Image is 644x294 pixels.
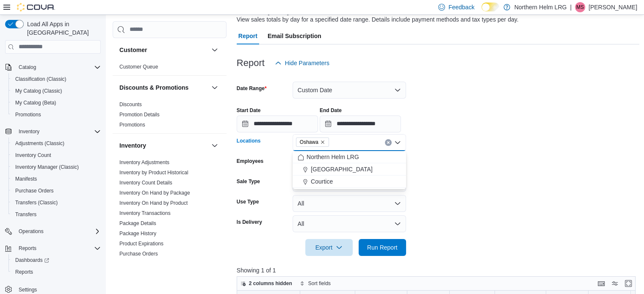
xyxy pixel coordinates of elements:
a: Package Details [119,220,156,226]
a: Inventory Transactions [119,210,171,216]
a: Inventory by Product Historical [119,170,188,176]
button: Adjustments (Classic) [8,137,104,149]
span: Sort fields [308,280,331,287]
a: Dashboards [12,255,53,265]
span: My Catalog (Classic) [12,86,101,96]
span: Inventory Count Details [119,179,172,186]
span: Promotion Details [119,111,160,118]
span: Dark Mode [481,11,482,12]
span: Operations [19,228,44,235]
span: 2 columns hidden [249,280,292,287]
button: All [293,195,406,212]
a: Customer Queue [119,64,158,70]
span: Classification (Classic) [12,74,101,84]
span: Dashboards [15,257,49,264]
div: Monica Spina [575,2,585,12]
h3: Discounts & Promotions [119,83,188,92]
label: Date Range [237,85,267,92]
p: [PERSON_NAME] [589,2,637,12]
span: Transfers (Classic) [12,198,101,208]
button: My Catalog (Beta) [8,97,104,109]
input: Dark Mode [481,3,499,11]
label: End Date [320,107,342,114]
h3: Report [237,58,265,68]
span: Inventory Count [15,152,51,159]
button: Northern Helm LRG [293,151,406,163]
div: Inventory [113,157,227,283]
button: Promotions [8,109,104,121]
span: Settings [19,286,37,293]
span: Export [310,239,348,256]
button: My Catalog (Classic) [8,85,104,97]
span: Manifests [12,174,101,184]
div: Choose from the following options [293,151,406,188]
button: Inventory Manager (Classic) [8,161,104,173]
span: Package Details [119,220,156,227]
button: Customer [119,46,208,54]
span: Discounts [119,101,142,108]
span: Adjustments (Classic) [12,138,101,148]
button: Display options [610,278,620,289]
button: Catalog [2,61,104,73]
a: Transfers [12,209,40,220]
span: Purchase Orders [15,187,54,194]
a: Dashboards [8,254,104,266]
button: Operations [2,225,104,237]
button: Transfers (Classic) [8,197,104,209]
span: Purchase Orders [119,250,158,257]
a: My Catalog (Beta) [12,98,60,108]
span: My Catalog (Beta) [15,99,56,106]
span: Package History [119,230,156,237]
button: Purchase Orders [8,185,104,197]
a: Inventory Count Details [119,180,172,186]
a: Package History [119,231,156,236]
span: My Catalog (Beta) [12,98,101,108]
span: My Catalog (Classic) [15,88,62,94]
button: Courtice [293,176,406,188]
button: Inventory [210,140,220,151]
button: Reports [2,242,104,254]
img: Cova [17,3,55,11]
a: Inventory Count [12,150,55,160]
button: Remove Oshawa from selection in this group [320,140,325,145]
input: Press the down key to open a popover containing a calendar. [320,115,401,132]
span: Reports [15,243,101,253]
a: Reports [12,267,36,277]
p: | [570,2,572,12]
a: My Catalog (Classic) [12,86,66,96]
h3: Customer [119,46,147,54]
button: Manifests [8,173,104,185]
span: Oshawa [300,138,318,146]
span: Promotions [15,111,41,118]
button: Inventory Count [8,149,104,161]
span: Inventory Manager (Classic) [12,162,101,172]
button: Customer [210,45,220,55]
button: Inventory [2,126,104,137]
a: Inventory Manager (Classic) [12,162,82,172]
span: Dashboards [12,255,101,265]
span: Inventory On Hand by Product [119,200,188,206]
span: Feedback [448,3,474,11]
span: Oshawa [296,137,329,147]
button: Hide Parameters [271,55,333,71]
span: Manifests [15,176,37,182]
span: Inventory by Product Historical [119,169,188,176]
span: Reports [19,245,36,252]
a: Inventory On Hand by Product [119,200,188,206]
button: Clear input [385,139,392,146]
button: Reports [15,243,40,253]
button: Transfers [8,209,104,220]
button: Sort fields [296,278,334,289]
div: Discounts & Promotions [113,99,227,133]
button: Inventory [15,126,43,137]
span: Inventory [19,128,39,135]
button: Custom Date [293,82,406,99]
span: Run Report [367,243,398,252]
span: Catalog [19,64,36,71]
button: [GEOGRAPHIC_DATA] [293,163,406,176]
button: Export [305,239,353,256]
span: Load All Apps in [GEOGRAPHIC_DATA] [24,20,101,37]
p: Northern Helm LRG [514,2,567,12]
label: Locations [237,137,261,144]
a: Purchase Orders [119,251,158,257]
